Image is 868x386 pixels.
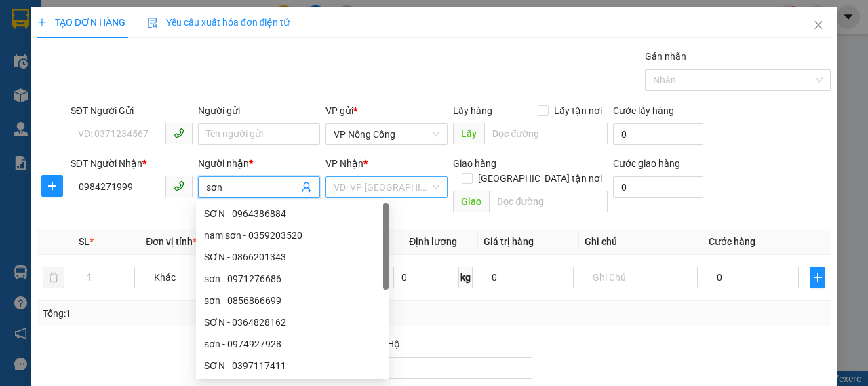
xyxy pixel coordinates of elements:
[709,236,755,247] span: Cước hàng
[47,58,92,72] span: SĐT XE
[453,191,489,212] span: Giao
[489,191,607,212] input: Dọc đường
[7,39,27,87] img: logo
[196,333,389,355] div: sơn - 0974927928
[71,103,193,118] div: SĐT Người Gửi
[204,315,380,330] div: SƠN - 0364828162
[453,123,484,144] span: Lấy
[196,290,389,311] div: sơn - 0856866699
[37,17,125,28] span: TẠO ĐƠN HÀNG
[473,171,608,186] span: [GEOGRAPHIC_DATA] tận nơi
[198,103,320,118] div: Người gửi
[28,11,114,55] strong: CHUYỂN PHÁT NHANH ĐÔNG LÝ
[204,358,380,373] div: SƠN - 0397117411
[484,123,607,144] input: Dọc đường
[810,272,825,283] span: plus
[37,18,47,27] span: plus
[204,336,380,351] div: sơn - 0974927928
[579,229,703,255] th: Ghi chú
[204,271,380,286] div: sơn - 0971276686
[146,236,197,247] span: Đơn vị tính
[79,236,90,247] span: SL
[484,267,574,288] input: 0
[198,156,320,171] div: Người nhận
[204,228,380,243] div: nam sơn - 0359203520
[585,267,698,288] input: Ghi Chú
[301,182,312,193] span: user-add
[810,267,825,288] button: plus
[613,105,674,116] label: Cước lấy hàng
[34,75,108,104] strong: PHIẾU BIÊN NHẬN
[645,51,686,62] label: Gán nhãn
[174,180,184,191] span: phone
[204,206,380,221] div: SƠN - 0964386884
[459,267,473,288] span: kg
[204,250,380,265] div: SƠN - 0866201343
[613,158,680,169] label: Cước giao hàng
[41,175,63,197] button: plus
[196,203,389,225] div: SƠN - 0964386884
[196,225,389,246] div: nam sơn - 0359203520
[484,236,534,247] span: Giá trị hàng
[115,55,197,69] span: NC1209250392
[196,268,389,290] div: sơn - 0971276686
[325,103,448,118] div: VP gửi
[204,293,380,308] div: sơn - 0856866699
[43,267,64,288] button: delete
[613,123,703,145] input: Cước lấy hàng
[453,105,492,116] span: Lấy hàng
[196,355,389,377] div: SƠN - 0397117411
[147,18,158,28] img: icon
[334,124,439,144] span: VP Nông Cống
[613,176,703,198] input: Cước giao hàng
[71,156,193,171] div: SĐT Người Nhận
[813,20,824,31] span: close
[800,7,837,45] button: Close
[409,236,457,247] span: Định lượng
[174,128,184,138] span: phone
[43,306,336,321] div: Tổng: 1
[196,246,389,268] div: SƠN - 0866201343
[154,267,251,288] span: Khác
[453,158,496,169] span: Giao hàng
[196,311,389,333] div: SƠN - 0364828162
[325,158,363,169] span: VP Nhận
[147,17,290,28] span: Yêu cầu xuất hóa đơn điện tử
[42,180,62,191] span: plus
[549,103,608,118] span: Lấy tận nơi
